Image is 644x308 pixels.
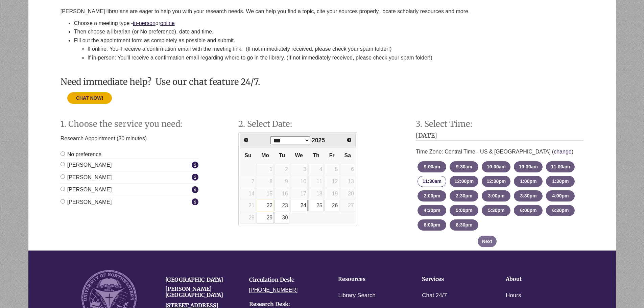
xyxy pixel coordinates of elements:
[74,27,584,36] li: Then choose a librarian (or No preference), date and time.
[506,276,569,282] h4: About
[243,137,249,143] span: Prev
[418,176,446,187] button: 11:30am
[422,291,447,301] a: Chat 24/7
[61,174,65,179] input: [PERSON_NAME]
[274,199,290,212] td: Available
[275,212,289,223] a: 30
[554,149,572,155] a: change
[290,200,308,211] a: 24
[482,190,510,202] button: 3:00pm
[418,219,446,231] button: 8:00pm
[546,205,575,216] button: 6:30pm
[249,301,323,307] h4: Research Desk:
[61,173,190,182] label: [PERSON_NAME]
[312,137,325,144] span: 2025
[422,276,485,282] h4: Services
[546,190,575,202] button: 4:00pm
[347,137,352,143] span: Next
[450,205,478,216] button: 5:00pm
[514,190,543,202] button: 3:30pm
[344,135,355,145] a: Next
[61,151,65,156] input: No preference
[325,200,339,211] a: 26
[482,205,510,216] button: 5:30pm
[416,132,583,141] h3: [DATE]
[274,212,290,224] td: Available
[290,199,308,212] td: Available
[482,161,510,172] button: 10:00am
[416,120,583,128] h2: Step 3. Select Time:
[238,120,406,128] h2: Step 2. Select Date:
[546,176,575,187] button: 1:30pm
[418,190,446,202] button: 2:00pm
[88,45,584,53] li: If online: You'll receive a confirmation email with the meeting link. (If not immediately receive...
[344,152,351,158] span: Saturday
[279,152,285,158] span: Tuesday
[450,176,478,187] button: 12:00pm
[482,176,510,187] button: 12:30pm
[61,162,65,166] input: [PERSON_NAME]
[160,20,175,26] a: online
[61,187,65,191] input: [PERSON_NAME]
[478,236,497,247] button: Next
[257,212,274,223] a: 29
[165,286,239,298] h4: [PERSON_NAME][GEOGRAPHIC_DATA]
[450,219,478,231] button: 8:30pm
[450,161,478,172] button: 9:30am
[313,152,319,158] span: Thursday
[329,152,335,158] span: Friday
[506,291,521,301] a: Hours
[61,198,190,207] label: [PERSON_NAME]
[295,152,303,158] span: Wednesday
[61,185,190,194] label: [PERSON_NAME]
[418,161,446,172] button: 9:00am
[308,199,324,212] td: Available
[61,132,198,145] p: Research Appointment (30 minutes)
[61,150,198,207] div: Staff Member Group: In-Person Appointments
[308,200,324,211] a: 25
[61,77,584,87] h3: Need immediate help? Use our chat feature 24/7.
[514,161,543,172] button: 10:30am
[61,161,190,169] label: [PERSON_NAME]
[67,95,112,101] a: CHAT NOW!
[61,150,101,159] label: No preference
[514,205,543,216] button: 6:00pm
[514,176,543,187] button: 1:00pm
[133,20,156,26] a: in-person
[244,152,251,158] span: Sunday
[416,144,583,160] div: Time Zone: Central Time - US & [GEOGRAPHIC_DATA] ( )
[546,161,575,172] button: 11:00am
[338,276,401,282] h4: Resources
[61,7,584,16] p: [PERSON_NAME] librarians are eager to help you with your research needs. We can help you find a t...
[256,212,274,224] td: Available
[61,199,65,204] input: [PERSON_NAME]
[67,92,112,104] button: CHAT NOW!
[74,19,584,28] li: Choose a meeting type - or
[270,136,310,144] select: Select month
[88,53,584,62] li: If in-person: You'll receive a confirmation email regarding where to go in the library. (If not i...
[257,200,274,211] a: 22
[249,277,323,283] h4: Circulation Desk:
[61,120,228,128] h2: Step 1. Choose the service you need:
[249,287,298,293] a: [PHONE_NUMBER]
[338,291,376,301] a: Library Search
[450,190,478,202] button: 2:30pm
[418,205,446,216] button: 4:30pm
[261,152,269,158] span: Monday
[275,200,289,211] a: 23
[256,199,274,212] td: Available
[241,135,252,145] a: Prev
[165,276,223,283] a: [GEOGRAPHIC_DATA]
[74,36,584,62] li: Fill out the appointment form as completely as possible and submit.
[324,199,340,212] td: Available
